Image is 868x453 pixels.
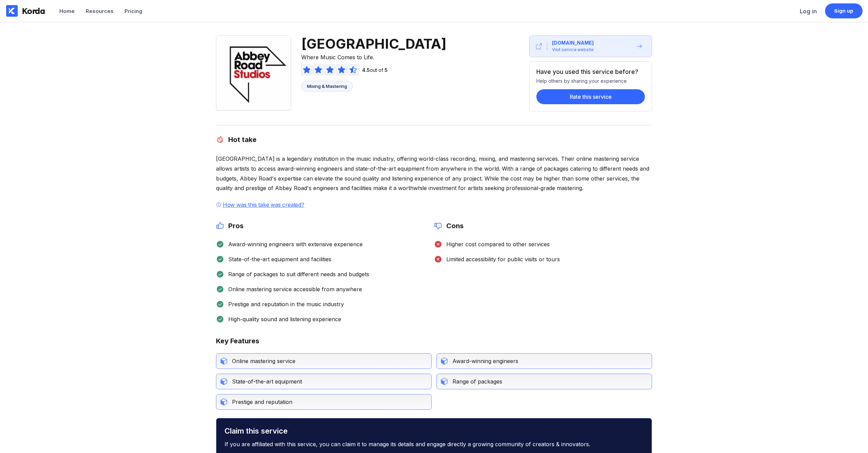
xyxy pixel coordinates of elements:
div: Key Features [216,337,259,345]
div: If you are affiliated with this service, you can claim it to manage its details and engage direct... [225,435,643,453]
div: Range of packages [448,378,502,385]
a: Rate this service [536,84,645,104]
div: [DOMAIN_NAME] [552,40,593,46]
div: Log in [800,8,817,15]
div: State-of-the-art equipment [228,378,302,385]
div: Visit service website [552,46,594,53]
div: Online mastering service accessible from anywhere [224,286,362,293]
div: Rate this service [570,93,612,100]
div: How was this take was created? [221,201,306,208]
div: State-of-the-art equipment and facilities [224,256,331,263]
div: Help others by sharing your experience [536,75,645,84]
h2: Cons [442,222,464,230]
div: Online mastering service [228,358,295,364]
a: Sign up [825,3,863,18]
div: Home [59,8,75,14]
div: Prestige and reputation [228,399,292,405]
div: Korda [22,6,45,16]
a: Mixing & Mastering [301,81,353,92]
span: 4.5 [362,67,370,73]
div: Claim this service [225,426,643,435]
div: Have you used this service before? [536,68,641,75]
button: [DOMAIN_NAME]Visit service website [529,35,652,57]
img: Abbey Road Studios [216,35,291,110]
div: Limited accessibility for public visits or tours [442,256,560,263]
div: Mixing & Mastering [307,83,347,89]
div: Resources [86,8,114,14]
span: [GEOGRAPHIC_DATA] [301,35,446,52]
span: Where Music Comes to Life. [301,52,446,61]
div: Award-winning engineers with extensive experience [224,241,363,248]
div: Higher cost compared to other services [442,241,550,248]
div: [GEOGRAPHIC_DATA] is a legendary institution in the music industry, offering world-class recordin... [216,154,652,193]
div: Pricing [125,8,142,14]
div: High-quality sound and listening experience [224,316,341,323]
h2: Pros [224,222,244,230]
div: Award-winning engineers [448,358,518,364]
div: Range of packages to suit different needs and budgets [224,271,369,278]
h2: Hot take [224,136,257,144]
div: Prestige and reputation in the music industry [224,301,344,308]
div: Sign up [834,7,854,14]
div: out of [359,67,388,73]
span: 5 [385,67,388,73]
